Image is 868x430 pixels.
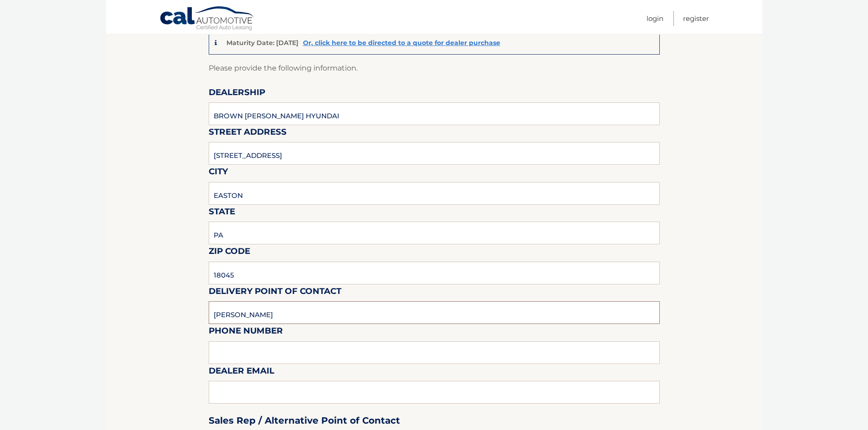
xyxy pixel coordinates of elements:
a: Register [683,11,709,26]
a: Cal Automotive [159,6,255,32]
label: State [209,205,235,222]
label: Street Address [209,125,287,142]
label: Zip Code [209,244,250,261]
h3: Sales Rep / Alternative Point of Contact [209,415,400,426]
label: Delivery Point of Contact [209,284,341,301]
p: Please provide the following information. [209,62,660,75]
label: Dealership [209,86,265,102]
p: Maturity Date: [DATE] [226,39,298,47]
label: Phone Number [209,324,283,341]
label: Dealer Email [209,364,274,381]
label: City [209,165,228,182]
a: Or, click here to be directed to a quote for dealer purchase [303,39,500,47]
a: Login [647,11,663,26]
